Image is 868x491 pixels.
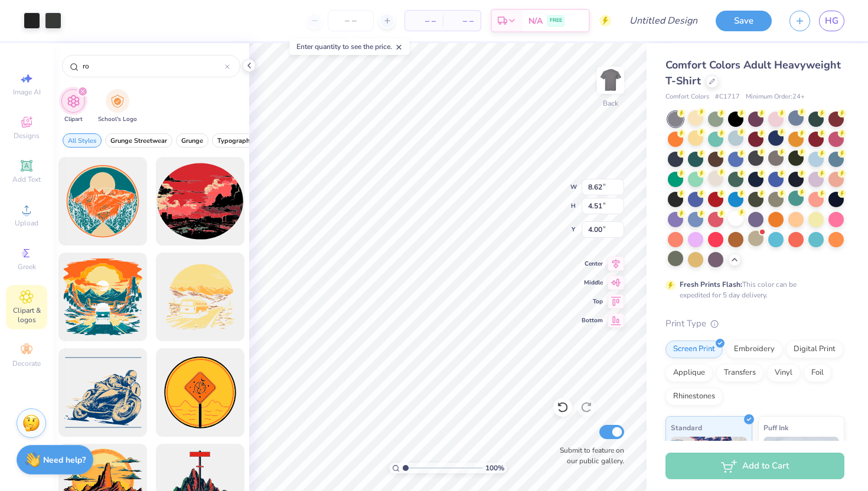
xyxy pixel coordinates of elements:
[98,89,137,124] button: filter button
[328,10,374,31] input: – –
[582,316,603,325] span: Bottom
[105,133,172,148] button: filter button
[64,115,83,124] span: Clipart
[767,364,800,382] div: Vinyl
[61,89,85,124] div: filter for Clipart
[61,89,85,124] button: filter button
[43,454,86,466] strong: Need help?
[485,463,504,473] span: 100 %
[98,115,137,124] span: School's Logo
[18,262,36,271] span: Greek
[212,133,259,148] button: filter button
[671,421,702,434] span: Standard
[12,175,41,184] span: Add Text
[15,218,38,228] span: Upload
[450,15,474,27] span: – –
[726,341,782,358] div: Embroidery
[665,317,844,330] div: Print Type
[110,136,167,145] span: Grunge Streetwear
[819,11,844,31] a: HG
[290,38,410,55] div: Enter quantity to see the price.
[68,136,96,145] span: All Styles
[804,364,831,382] div: Foil
[528,15,543,27] span: N/A
[181,136,203,145] span: Grunge
[680,279,825,300] div: This color can be expedited for 5 day delivery.
[412,15,436,27] span: – –
[763,421,788,434] span: Puff Ink
[786,341,843,358] div: Digital Print
[665,92,709,102] span: Comfort Colors
[6,306,47,325] span: Clipart & logos
[665,388,723,405] div: Rhinestones
[217,136,253,145] span: Typography
[665,58,841,88] span: Comfort Colors Adult Heavyweight T-Shirt
[553,445,624,466] label: Submit to feature on our public gallery.
[716,364,763,382] div: Transfers
[620,9,707,32] input: Untitled Design
[603,98,618,109] div: Back
[716,11,772,31] button: Save
[582,297,603,306] span: Top
[81,60,225,72] input: Try "Stars"
[63,133,102,148] button: filter button
[14,131,40,140] span: Designs
[715,92,740,102] span: # C1717
[111,94,124,108] img: School's Logo Image
[825,14,838,28] span: HG
[176,133,208,148] button: filter button
[599,68,622,92] img: Back
[98,89,137,124] div: filter for School's Logo
[665,341,723,358] div: Screen Print
[582,279,603,287] span: Middle
[665,364,713,382] div: Applique
[12,359,41,368] span: Decorate
[680,280,742,289] strong: Fresh Prints Flash:
[550,17,562,25] span: FREE
[746,92,805,102] span: Minimum Order: 24 +
[13,87,41,97] span: Image AI
[67,94,80,108] img: Clipart Image
[582,260,603,268] span: Center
